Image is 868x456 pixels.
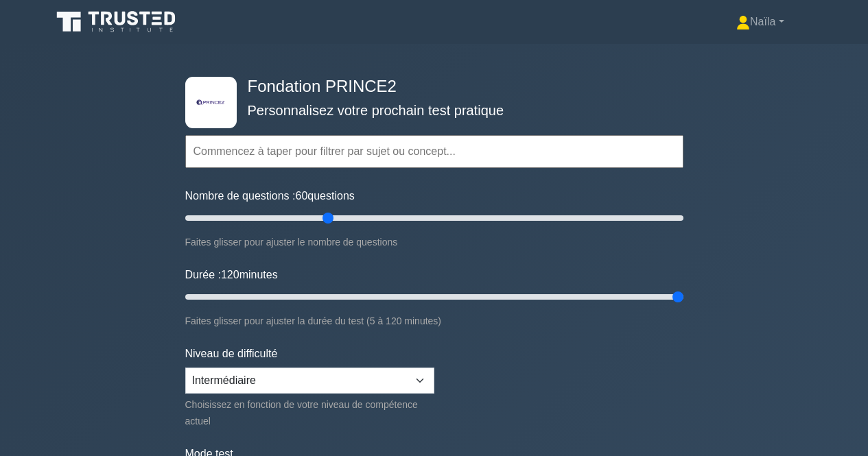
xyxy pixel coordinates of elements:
[185,135,683,168] input: Commencez à taper pour filtrer par sujet ou concept...
[239,269,278,280] font: minutes
[248,77,397,95] font: Fondation PRINCE2
[750,16,775,27] font: Naïla
[185,348,278,359] font: Niveau de difficulté
[307,190,355,202] font: questions
[703,8,817,36] a: Naïla
[185,315,442,326] font: Faites glisser pour ajuster la durée du test (5 à 120 minutes)
[295,190,307,202] font: 60
[185,269,221,280] font: Durée :
[185,190,296,202] font: Nombre de questions :
[221,269,239,280] font: 120
[185,399,418,427] font: Choisissez en fonction de votre niveau de compétence actuel
[185,237,398,248] font: Faites glisser pour ajuster le nombre de questions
